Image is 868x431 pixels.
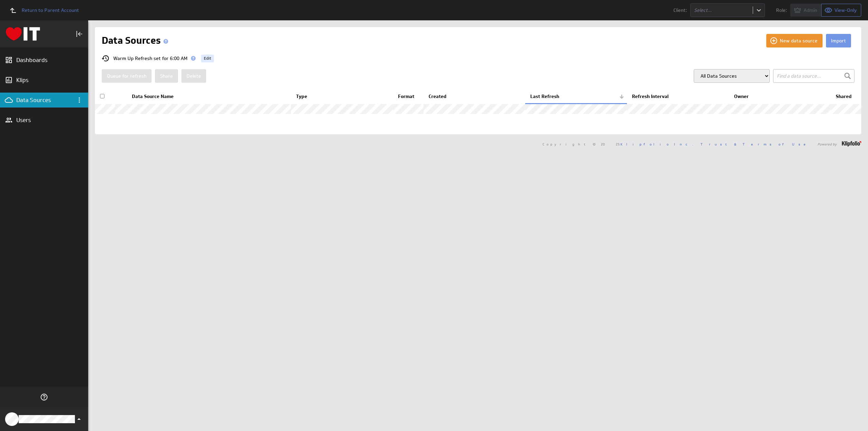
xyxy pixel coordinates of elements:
span: Role: [776,8,787,13]
span: Client: [673,8,687,13]
div: Collapse [74,28,85,40]
span: Admin [804,7,817,13]
th: Shared [831,90,861,104]
button: Import [826,34,851,47]
div: Users [16,116,72,124]
h1: Data Sources [102,34,171,47]
div: Data Sources menu [74,94,85,106]
span: Edit [204,54,211,62]
th: Data Source Name [127,90,291,104]
th: Type [291,90,393,104]
button: Edit [201,55,214,62]
button: Queue for refresh [102,69,152,83]
span: Copyright © 2025 [542,142,693,146]
th: Created [423,90,525,104]
div: Select... [694,8,749,13]
div: Klips [16,76,72,84]
div: Go to Dashboards [6,27,40,41]
input: Find a data source... [773,69,854,83]
th: Owner [729,90,831,104]
button: View as Admin [790,4,822,17]
th: Last Refresh [525,90,627,104]
div: Dashboards [16,56,72,64]
button: View as View-Only [822,4,861,17]
th: Refresh Interval [627,90,729,104]
button: Share [155,69,178,83]
a: Klipfolio Inc. [620,142,693,146]
th: Format [393,90,423,104]
a: Return to Parent Account [5,3,79,18]
a: Trust & Terms of Use [701,142,810,146]
button: New data source [766,34,823,47]
span: Warm Up Refresh set for 6:00 AM [113,56,188,61]
img: Klipfolio logo [6,27,40,41]
div: Data Sources [16,96,72,104]
span: Return to Parent Account [22,8,79,13]
button: Delete [181,69,206,83]
div: Help [38,391,50,403]
span: Powered by [817,142,837,146]
img: logo-footer.png [842,141,861,146]
span: View-Only [834,7,857,13]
